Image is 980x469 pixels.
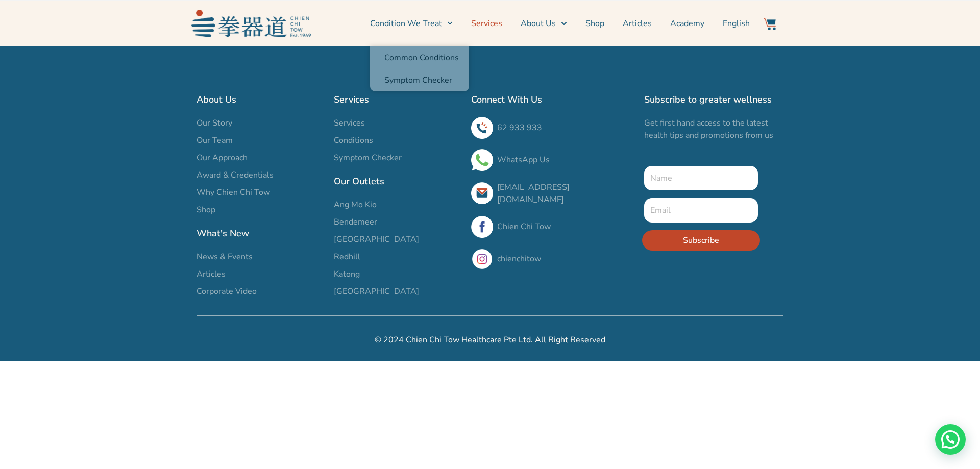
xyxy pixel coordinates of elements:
a: Services [334,117,461,129]
span: Corporate Video [197,285,257,298]
span: [GEOGRAPHIC_DATA] [334,285,419,298]
span: [GEOGRAPHIC_DATA] [334,233,419,245]
span: Services [334,117,365,129]
a: Symptom Checker [334,152,461,164]
a: Condition We Treat [370,11,453,36]
h2: Connect With Us [471,92,634,107]
a: Shop [585,11,604,36]
p: Get first hand access to the latest health tips and promotions from us [644,117,783,141]
span: Redhill [334,251,360,263]
span: Our Story [197,117,232,129]
span: Award & Credentials [197,169,274,181]
span: Ang Mo Kio [334,199,377,211]
a: Chien Chi Tow [497,221,551,232]
a: WhatsApp Us [497,154,550,165]
span: Our Approach [197,152,248,164]
a: Ang Mo Kio [334,199,461,211]
span: Bendemeer [334,216,377,228]
h2: What's New [197,226,324,240]
a: Our Team [197,134,324,146]
button: Subscribe [642,230,760,251]
a: chienchitow [497,253,541,264]
nav: Menu [316,11,750,36]
a: [GEOGRAPHIC_DATA] [334,233,461,245]
a: Bendemeer [334,216,461,228]
div: Need help? WhatsApp contact [935,424,966,455]
span: Conditions [334,134,373,146]
a: [EMAIL_ADDRESS][DOMAIN_NAME] [497,182,570,205]
a: Katong [334,268,461,280]
a: Academy [670,11,704,36]
img: Website Icon-03 [764,18,776,30]
form: New Form [644,166,758,258]
a: Our Story [197,117,324,129]
a: 62 933 933 [497,122,542,133]
span: English [723,17,750,30]
h2: About Us [197,92,324,107]
h2: Services [334,92,461,107]
a: [GEOGRAPHIC_DATA] [334,285,461,298]
input: Name [644,166,758,190]
ul: Condition We Treat [370,46,469,91]
span: Symptom Checker [334,152,402,164]
a: Shop [197,204,324,216]
h2: Subscribe to greater wellness [644,92,783,107]
input: Email [644,198,758,223]
a: Articles [623,11,652,36]
a: News & Events [197,251,324,263]
a: Conditions [334,134,461,146]
span: Subscribe [683,234,719,246]
h2: © 2024 Chien Chi Tow Healthcare Pte Ltd. All Right Reserved [197,334,783,346]
a: Services [471,11,502,36]
a: Symptom Checker [370,69,469,91]
a: Switch to English [723,11,750,36]
a: Redhill [334,251,461,263]
a: Corporate Video [197,285,324,298]
span: News & Events [197,251,253,263]
span: Articles [197,268,226,280]
a: Articles [197,268,324,280]
a: Our Approach [197,152,324,164]
span: Shop [197,204,215,216]
span: Our Team [197,134,233,146]
a: Common Conditions [370,46,469,69]
span: Katong [334,268,360,280]
a: About Us [521,11,567,36]
a: Why Chien Chi Tow [197,186,324,199]
h2: Our Outlets [334,174,461,188]
span: Why Chien Chi Tow [197,186,270,199]
a: Award & Credentials [197,169,324,181]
